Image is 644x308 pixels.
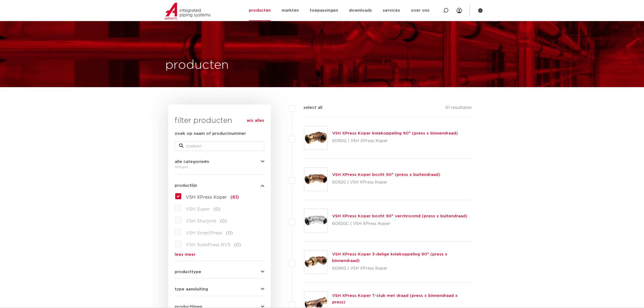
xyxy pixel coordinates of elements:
span: type aansluiting [175,287,208,291]
img: Thumbnail for VSH XPress Koper 3-delige kniekoppeling 90° (press x binnendraad) [304,250,328,274]
span: (0) [234,243,241,247]
a: VSH XPress Koper kniekoppeling 90° (press x binnendraad) [332,131,458,135]
span: VSH SmartPress [186,231,222,235]
img: Thumbnail for VSH XPress Koper kniekoppeling 90° (press x binnendraad) [304,126,328,149]
h3: filter producten [175,115,264,126]
span: (0) [220,219,227,223]
img: Thumbnail for VSH XPress Koper bocht 90° verchroomd (press x buitendraad) [304,209,328,232]
span: VSH XPress Koper [186,195,227,199]
img: Thumbnail for VSH XPress Koper bocht 90° (press x buitendraad) [304,168,328,191]
span: (0) [226,231,233,235]
a: wis alles [247,117,264,124]
span: (61) [230,195,239,199]
span: alle categorieën [175,160,209,164]
a: VSH XPress Koper 3-delige kniekoppeling 90° (press x binnendraad) [332,252,447,263]
p: 61 resultaten [445,104,472,113]
span: VSH SudoPress RVS [186,243,230,247]
p: 6096G | VSH XPress Koper [332,264,472,273]
span: producttype [175,270,201,274]
div: fittingen [175,164,264,170]
h1: producten [165,57,229,74]
button: producttype [175,270,264,274]
p: 6092GC | VSH XPress Koper [332,219,467,228]
span: productlijn [175,184,197,188]
button: alle categorieën [175,160,264,164]
label: zoek op naam of productnummer [175,130,246,137]
a: VSH XPress Koper T-stuk met draad (press x binnendraad x press) [332,294,458,304]
input: zoeken [175,141,264,151]
p: 6090G | VSH XPress Koper [332,137,458,145]
a: lees meer [175,253,264,257]
a: VSH XPress Koper bocht 90° verchroomd (press x buitendraad) [332,214,467,218]
label: select all [295,104,322,111]
button: productlijn [175,184,264,188]
span: (0) [213,207,220,211]
span: VSH Super [186,207,210,211]
button: type aansluiting [175,287,264,291]
a: VSH XPress Koper bocht 90° (press x buitendraad) [332,173,440,177]
p: 6092G | VSH XPress Koper [332,178,440,187]
span: VSH Shurjoint [186,219,216,223]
